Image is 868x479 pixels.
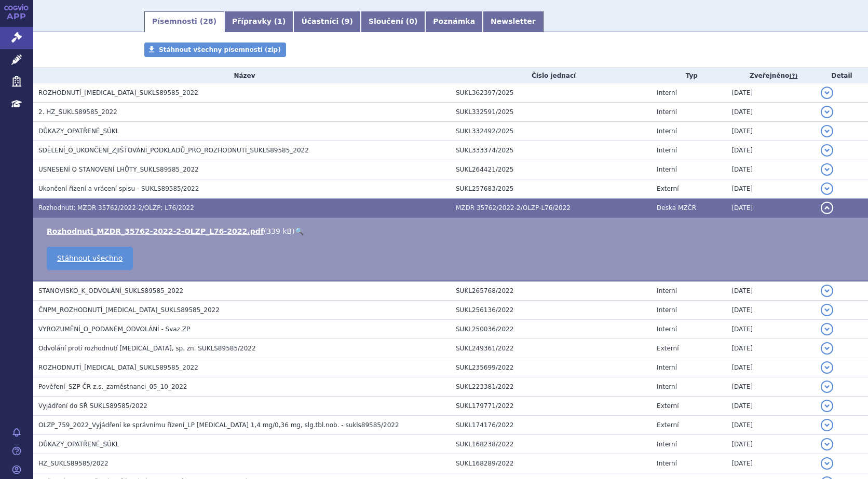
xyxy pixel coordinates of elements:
a: Stáhnout všechno [47,247,133,270]
td: [DATE] [726,122,816,141]
td: SUKL174176/2022 [451,416,652,435]
span: VYROZUMĚNÍ_O_PODANÉM_ODVOLÁNÍ - Svaz ZP [38,326,190,333]
span: Interní [657,326,677,333]
span: Interní [657,108,677,116]
button: detail [821,144,833,157]
a: Písemnosti (28) [144,11,224,32]
td: SUKL264421/2025 [451,160,652,179]
td: MZDR 35762/2022-2/OLZP-L76/2022 [451,199,652,218]
span: DŮKAZY_OPATŘENÉ_SÚKL [38,441,119,448]
th: Název [33,68,451,83]
span: Interní [657,128,677,135]
th: Detail [816,68,868,83]
td: [DATE] [726,281,816,301]
button: detail [821,342,833,355]
span: Externí [657,421,679,429]
span: Interní [657,147,677,154]
a: Poznámka [425,11,483,32]
button: detail [821,87,833,99]
button: detail [821,285,833,297]
span: DŮKAZY_OPATŘENÉ_SÚKL [38,128,119,135]
td: [DATE] [726,141,816,160]
span: Interní [657,306,677,314]
td: [DATE] [726,397,816,416]
td: SUKL250036/2022 [451,320,652,339]
td: [DATE] [726,160,816,179]
span: HZ_SUKLS89585/2022 [38,460,108,467]
td: SUKL168289/2022 [451,454,652,473]
span: OLZP_759_2022_Vyjádření ke správnímu řízení_LP ZUBSOLV 1,4 mg/0,36 mg, slg.tbl.nob. - sukls89585/... [38,421,399,429]
span: 0 [409,17,414,25]
span: SDĚLENÍ_O_UKONČENÍ_ZJIŠŤOVÁNÍ_PODKLADŮ_PRO_ROZHODNUTÍ_SUKLS89585_2022 [38,147,309,154]
button: detail [821,361,833,374]
span: Externí [657,345,679,352]
span: Ukončení řízení a vrácení spisu - SUKLS89585/2022 [38,185,199,192]
span: 28 [203,17,213,25]
button: detail [821,106,833,118]
span: Stáhnout všechny písemnosti (zip) [159,46,281,53]
span: Odvolání proti rozhodnutí ZUBSOLV, sp. zn. SUKLS89585/2022 [38,345,256,352]
abbr: (?) [789,73,797,80]
a: Účastníci (9) [293,11,360,32]
a: Stáhnout všechny písemnosti (zip) [144,43,286,57]
span: STANOVISKO_K_ODVOLÁNÍ_SUKLS89585_2022 [38,287,183,294]
span: ROZHODNUTÍ_ZUBSOLV_SUKLS89585_2022 [38,364,198,371]
button: detail [821,457,833,470]
td: SUKL235699/2022 [451,358,652,377]
span: Interní [657,460,677,467]
td: [DATE] [726,454,816,473]
th: Typ [652,68,726,83]
span: Deska MZČR [657,204,696,212]
td: [DATE] [726,199,816,218]
td: SUKL179771/2022 [451,397,652,416]
button: detail [821,163,833,176]
button: detail [821,202,833,214]
td: SUKL168238/2022 [451,435,652,454]
span: Interní [657,383,677,390]
td: [DATE] [726,377,816,397]
span: ROZHODNUTÍ_ZUBSOLV_SUKLS89585_2022 [38,89,198,96]
span: ČNPM_ROZHODNUTÍ_ZUBSOLV_SUKLS89585_2022 [38,306,220,314]
a: Rozhodnuti_MZDR_35762-2022-2-OLZP_L76-2022.pdf [47,227,264,235]
td: SUKL332492/2025 [451,122,652,141]
span: Externí [657,402,679,410]
span: Interní [657,287,677,294]
td: [DATE] [726,301,816,320]
td: [DATE] [726,83,816,103]
span: Interní [657,364,677,371]
td: [DATE] [726,103,816,122]
span: 339 kB [266,227,292,235]
span: 1 [277,17,282,25]
button: detail [821,438,833,450]
button: detail [821,381,833,393]
td: [DATE] [726,339,816,358]
span: Interní [657,89,677,96]
span: Interní [657,441,677,448]
td: [DATE] [726,358,816,377]
button: detail [821,125,833,137]
td: SUKL332591/2025 [451,103,652,122]
th: Číslo jednací [451,68,652,83]
span: USNESENÍ O STANOVENÍ LHŮTY_SUKLS89585_2022 [38,166,199,173]
button: detail [821,323,833,335]
button: detail [821,400,833,412]
td: SUKL362397/2025 [451,83,652,103]
td: SUKL223381/2022 [451,377,652,397]
span: Pověření_SZP ČR z.s._zaměstnanci_05_10_2022 [38,383,187,390]
li: ( ) [47,226,858,236]
td: SUKL257683/2025 [451,179,652,199]
td: [DATE] [726,435,816,454]
td: [DATE] [726,179,816,199]
td: SUKL249361/2022 [451,339,652,358]
td: SUKL333374/2025 [451,141,652,160]
span: Vyjádření do SŘ SUKLS89585/2022 [38,402,147,410]
a: Newsletter [483,11,544,32]
span: 2. HZ_SUKLS89585_2022 [38,108,117,116]
a: Přípravky (1) [224,11,293,32]
td: [DATE] [726,416,816,435]
button: detail [821,304,833,316]
td: [DATE] [726,320,816,339]
span: Externí [657,185,679,192]
span: Interní [657,166,677,173]
span: 9 [345,17,350,25]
